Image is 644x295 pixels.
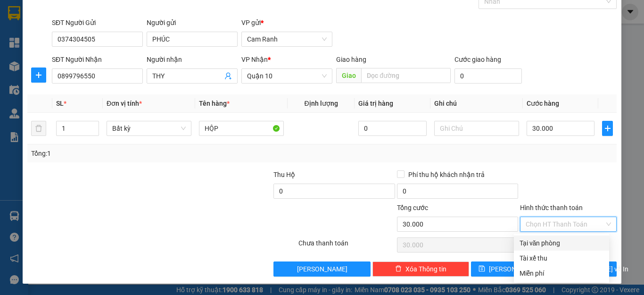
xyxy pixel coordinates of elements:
button: plus [602,121,613,136]
div: Tài xế thu [520,253,603,263]
span: Cước hàng [527,100,559,107]
button: save[PERSON_NAME] [471,261,543,277]
button: [PERSON_NAME] [273,261,370,277]
li: (c) 2017 [79,45,130,57]
span: plus [32,71,46,79]
div: Chưa thanh toán [297,238,396,254]
span: Giao hàng [336,56,366,63]
b: [DOMAIN_NAME] [79,36,130,43]
span: Giao [336,68,361,83]
b: Hòa [GEOGRAPHIC_DATA] [12,61,48,122]
span: user-add [224,72,232,80]
span: Tên hàng [199,100,230,107]
div: SĐT Người Gửi [52,17,143,28]
span: VP Nhận [241,56,268,63]
div: Người gửi [147,17,238,28]
div: Tại văn phòng [520,238,603,248]
input: Dọc đường [361,68,451,83]
span: [PERSON_NAME] [297,264,347,274]
span: Xóa Thông tin [405,264,446,274]
span: Đơn vị tính [107,100,142,107]
div: Người nhận [147,54,238,65]
th: Ghi chú [430,94,523,113]
div: Miễn phí [520,268,603,278]
span: plus [603,125,612,132]
div: SĐT Người Nhận [52,54,143,65]
label: Hình thức thanh toán [520,204,583,211]
span: Bất kỳ [112,121,186,135]
button: delete [31,121,46,136]
input: Cước giao hàng [454,68,522,84]
span: Thu Hộ [273,171,295,178]
b: Gửi khách hàng [58,14,93,58]
span: SL [56,100,64,107]
div: VP gửi [241,17,332,28]
span: [PERSON_NAME] [489,264,539,274]
input: VD: Bàn, Ghế [199,121,284,136]
input: 0 [358,121,426,136]
span: Tổng cước [397,204,428,211]
span: Giá trị hàng [358,100,393,107]
span: save [479,265,485,273]
span: Cam Ranh [247,32,327,46]
button: plus [31,67,46,83]
span: delete [395,265,402,273]
label: Cước giao hàng [454,56,501,63]
button: printer[PERSON_NAME] và In [545,261,617,277]
span: Định lượng [304,100,338,107]
span: Phí thu hộ khách nhận trả [405,169,488,180]
button: deleteXóa Thông tin [372,261,469,277]
span: Quận 10 [247,69,327,83]
img: logo.jpg [102,12,125,34]
input: Ghi Chú [434,121,519,136]
div: Tổng: 1 [31,148,249,159]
